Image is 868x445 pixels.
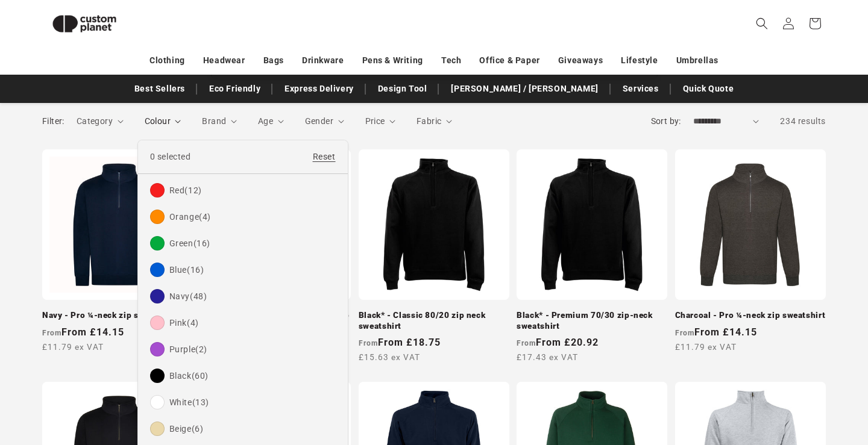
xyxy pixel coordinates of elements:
a: Express Delivery [278,78,360,99]
a: Design Tool [372,78,433,99]
a: Services [617,78,665,99]
a: Pens & Writing [362,50,423,71]
a: Tech [441,50,461,71]
iframe: Chat Widget [661,315,868,445]
a: Giveaways [558,50,603,71]
a: Headwear [203,50,245,71]
a: Bags [263,50,284,71]
a: Umbrellas [676,50,719,71]
a: Drinkware [302,50,344,71]
a: Eco Friendly [203,78,266,99]
a: Lifestyle [621,50,658,71]
summary: Colour (0 selected) [145,115,181,128]
span: 0 selected [150,152,191,161]
a: Clothing [149,50,185,71]
a: Office & Paper [479,50,539,71]
a: [PERSON_NAME] / [PERSON_NAME] [445,78,604,99]
summary: Search [749,10,775,37]
a: Reset [313,149,336,164]
a: Best Sellers [128,78,191,99]
img: Custom Planet [42,5,127,43]
a: Quick Quote [677,78,740,99]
